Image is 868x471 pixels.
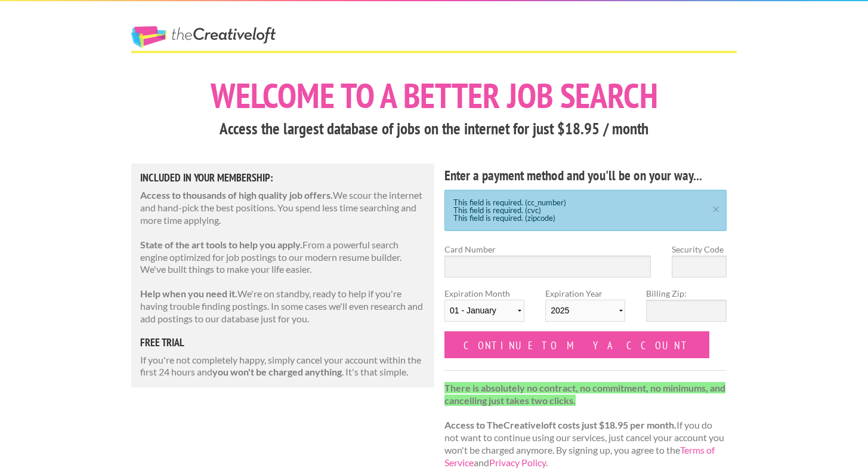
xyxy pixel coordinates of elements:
[672,243,727,255] label: Security Code
[140,189,425,226] p: We scour the internet and hand-pick the best positions. You spend less time searching and more ti...
[140,337,425,348] h5: free trial
[489,457,546,468] a: Privacy Policy
[545,287,625,331] label: Expiration Year
[140,189,333,201] strong: Access to thousands of high quality job offers.
[140,288,425,325] p: We're on standby, ready to help if you're having trouble finding postings. In some cases we'll ev...
[212,366,342,377] strong: you won't be charged anything
[131,26,276,48] a: The Creative Loft
[131,118,737,140] h3: Access the largest database of jobs on the internet for just $18.95 / month
[131,78,737,113] h1: Welcome to a better job search
[444,382,727,469] p: If you do not want to continue using our services, just cancel your account you won't be charged ...
[140,239,302,250] strong: State of the art tools to help you apply.
[709,204,724,211] a: ×
[140,239,425,276] p: From a powerful search engine optimized for job postings to our modern resume builder. We've buil...
[646,287,726,300] label: Billing Zip:
[444,444,715,468] a: Terms of Service
[444,300,524,322] select: Expiration Month
[140,354,425,379] p: If you're not completely happy, simply cancel your account within the first 24 hours and . It's t...
[545,300,625,322] select: Expiration Year
[444,419,677,430] strong: Access to TheCreativeloft costs just $18.95 per month.
[444,166,727,185] h4: Enter a payment method and you'll be on your way...
[444,331,709,358] input: Continue to my account
[140,288,237,299] strong: Help when you need it.
[444,287,524,331] label: Expiration Month
[444,382,725,406] strong: There is absolutely no contract, no commitment, no minimums, and cancelling just takes two clicks.
[444,243,651,255] label: Card Number
[140,173,425,183] h5: Included in Your Membership:
[444,190,727,231] div: This field is required. (cc_number) This field is required. (cvc) This field is required. (zipcode)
